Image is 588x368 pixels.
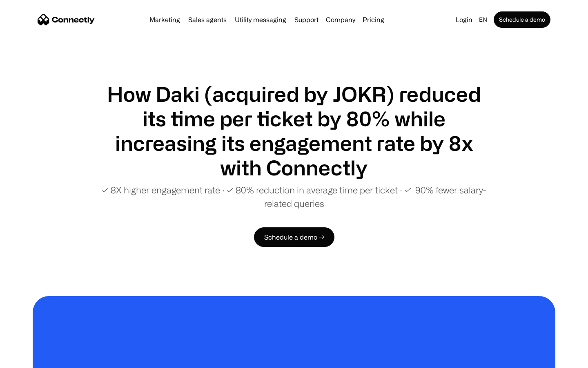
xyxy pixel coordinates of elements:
[185,16,230,23] a: Sales agents
[146,16,183,23] a: Marketing
[16,354,49,365] ul: Language list
[8,353,49,365] aside: Language selected: English
[479,14,487,25] div: en
[232,16,290,23] a: Utility messaging
[291,16,322,23] a: Support
[452,14,476,25] a: Login
[359,16,388,23] a: Pricing
[494,11,550,28] a: Schedule a demo
[326,14,355,25] div: Company
[98,183,490,210] p: ✓ 8X higher engagement rate ∙ ✓ 80% reduction in average time per ticket ∙ ✓ 90% fewer salary-rel...
[98,82,490,180] h1: How Daki (acquired by JOKR) reduced its time per ticket by 80% while increasing its engagement ra...
[254,227,334,247] a: Schedule a demo →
